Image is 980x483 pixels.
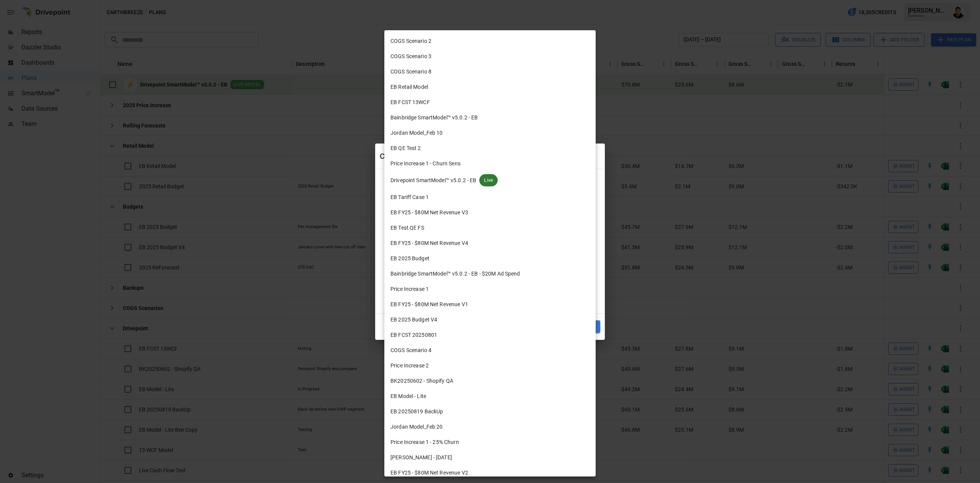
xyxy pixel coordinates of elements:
span: EB FY25 - $80M Net Revenue V2 [390,469,468,477]
span: Jordan Model_Feb 10 [390,129,443,137]
span: BK20250602 - Shopify QA [390,377,453,385]
span: Price Increase 1 - 25% Churn [390,438,459,446]
span: EB Test QE FS [390,224,424,232]
span: EB FCST 13WCF [390,98,430,106]
span: COGS Scenario 4 [390,346,431,354]
span: COGS Scenario 2 [390,37,431,45]
span: Live [479,176,498,184]
span: EB FY25 - $80M Net Revenue V1 [390,300,468,308]
span: Price Increase 2 [390,362,429,370]
span: EB FY25 - $80M Net Revenue V3 [390,209,468,217]
span: Bainbridge SmartModel™ v5.0.2 - EB - $20M Ad Spend [390,270,520,278]
span: Price Increase 1 [390,285,429,293]
span: EB Tariff Case 1 [390,193,429,201]
span: [PERSON_NAME] - [DATE] [390,454,452,462]
span: EB QE Test 2 [390,144,421,152]
span: EB 2025 Budget [390,255,430,263]
span: EB Model - Lite [390,392,426,400]
span: Price Increase 1 - Churn Sens [390,160,461,168]
span: EB Retail Model [390,83,428,91]
span: Drivepoint SmartModel™ v5.0.2 - EB [390,176,476,184]
span: EB FY25 - $80M Net Revenue V4 [390,239,468,247]
span: Jordan Model_Feb 20 [390,423,443,431]
span: COGS Scenario 8 [390,68,431,76]
span: EB 20250819 BackUp [390,408,443,416]
span: EB FCST 20250801 [390,331,437,339]
span: COGS Scenario 3 [390,52,431,60]
span: EB 2025 Budget V4 [390,316,437,324]
span: Bainbridge SmartModel™ v5.0.2 - EB [390,114,478,122]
